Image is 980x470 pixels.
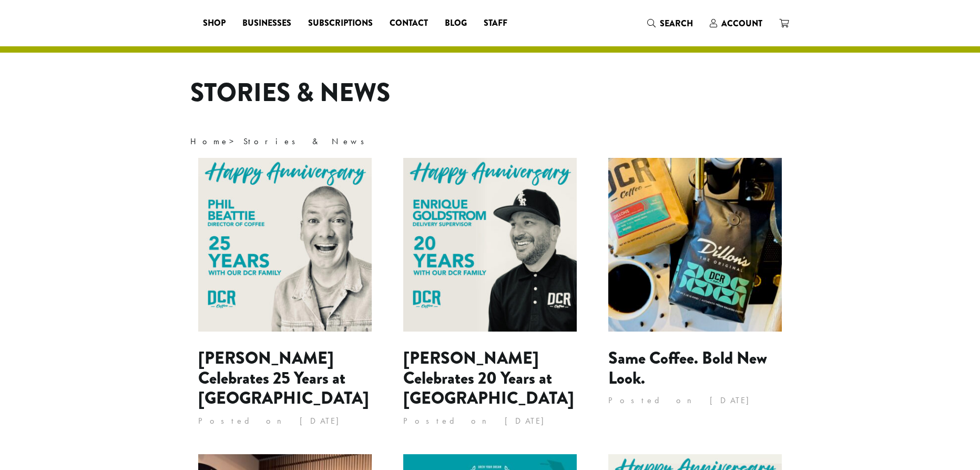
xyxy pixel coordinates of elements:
[198,413,372,429] p: Posted on [DATE]
[701,15,771,32] a: Account
[660,17,693,29] span: Search
[390,17,428,30] span: Contact
[234,15,300,32] a: Businesses
[190,136,229,147] a: Home
[608,393,782,408] p: Posted on [DATE]
[308,17,373,30] span: Subscriptions
[190,136,371,147] span: >
[721,17,762,29] span: Account
[639,15,701,32] a: Search
[608,346,767,391] a: Same Coffee. Bold New Look.
[445,17,467,30] span: Blog
[403,346,574,411] a: [PERSON_NAME] Celebrates 20 Years at [GEOGRAPHIC_DATA]
[243,136,371,147] span: Stories & News
[195,15,234,32] a: Shop
[198,158,372,332] img: Phil Celebrates 25 Years at Dillanos
[198,346,369,411] a: [PERSON_NAME] Celebrates 25 Years at [GEOGRAPHIC_DATA]
[242,17,291,30] span: Businesses
[403,158,577,332] img: Enrique Celebrates 20 Years at Dillanos
[381,15,436,32] a: Contact
[190,78,790,108] h1: Stories & News
[403,413,577,429] p: Posted on [DATE]
[484,17,507,30] span: Staff
[475,15,516,32] a: Staff
[436,15,475,32] a: Blog
[203,17,226,30] span: Shop
[608,158,782,332] img: Same Coffee. Bold New Look.
[300,15,381,32] a: Subscriptions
